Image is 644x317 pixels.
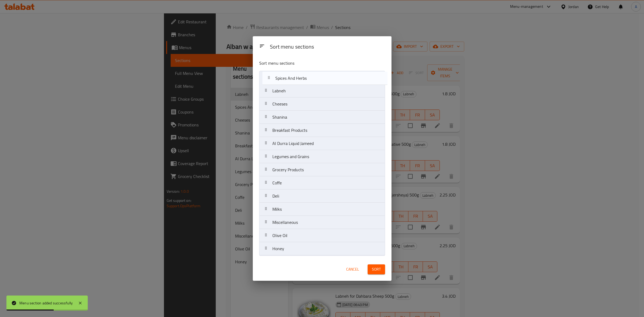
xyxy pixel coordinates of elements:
[344,264,361,274] button: Cancel
[259,60,359,67] p: Sort menu sections
[268,41,387,53] div: Sort menu sections
[368,264,385,274] button: Sort
[19,300,73,306] div: Menu section added successfully
[372,266,381,273] span: Sort
[346,266,359,273] span: Cancel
